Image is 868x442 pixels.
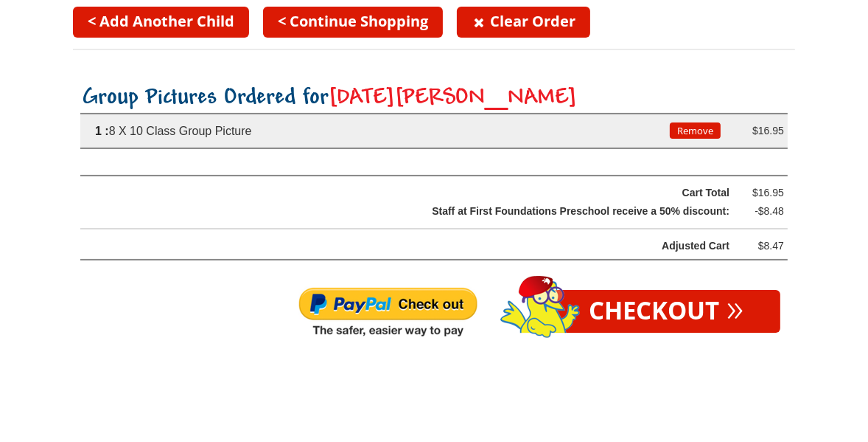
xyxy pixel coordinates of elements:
[740,184,784,202] div: $16.95
[670,122,721,139] button: Remove
[118,237,729,255] div: Adjusted Cart
[670,122,714,140] div: Remove
[80,86,788,111] h2: Group Pictures Ordered for
[95,125,109,137] span: 1 :
[80,122,670,140] div: 8 X 10 Class Group Picture
[118,184,729,202] div: Cart Total
[298,286,478,339] img: Paypal
[740,237,784,255] div: $8.47
[118,202,729,221] div: Staff at First Foundations Preschool receive a 50% discount:
[263,7,443,38] a: < Continue Shopping
[552,290,780,333] a: Checkout»
[329,86,577,110] span: [DATE][PERSON_NAME]
[727,299,743,315] span: »
[73,7,249,38] a: < Add Another Child
[457,7,590,38] a: Clear Order
[740,202,784,221] div: -$8.48
[740,122,784,140] div: $16.95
